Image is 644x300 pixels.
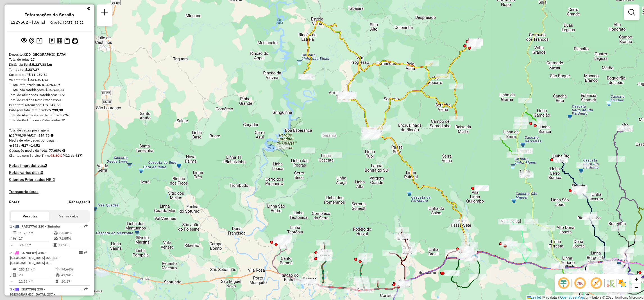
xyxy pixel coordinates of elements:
[36,224,60,228] span: | 210 - Sinimbu
[9,82,90,87] div: - Total roteirizado:
[56,273,60,277] i: % de utilização da cubagem
[9,52,90,57] div: Depósito:
[69,200,90,204] h4: Recargas: 0
[9,87,90,92] div: - Total não roteirizado:
[9,170,90,175] h4: Rotas vários dias:
[84,224,88,228] em: Rota exportada
[9,189,90,194] h4: Transportadoras
[56,268,60,271] i: % de utilização do peso
[526,295,644,300] div: Map data © contributors,© 2025 TomTom, Microsoft
[50,153,63,158] strong: 98,80%
[79,224,83,228] em: Opções
[31,143,40,147] strong: 14,52
[9,163,90,168] h4: Rotas improdutivas:
[9,77,90,82] div: Valor total:
[61,272,88,278] td: 41,94%
[99,7,110,19] a: Nova sessão e pesquisa
[632,283,641,292] a: Zoom out
[10,224,60,228] span: 1 -
[25,12,74,17] h4: Informações da Sessão
[9,153,50,158] span: Clientes com Service Time:
[19,242,53,248] td: 5,40 KM
[35,37,44,45] button: Painel de Sugestão
[576,162,590,168] div: Atividade não roteirizada - LUIS KANITZ JUNIOR
[9,57,90,62] div: Total de rotas:
[19,236,53,241] td: 17
[65,113,69,117] strong: 26
[61,267,88,272] td: 94,64%
[84,287,88,291] em: Rota exportada
[54,231,58,235] i: % de utilização do peso
[626,7,637,18] a: Exibir filtros
[635,284,638,291] span: −
[59,93,65,97] strong: 392
[43,88,64,92] strong: R$ 20.738,54
[48,20,86,25] div: Criação: [DATE] 15:22
[21,251,36,255] span: LON0F07
[9,177,90,182] h4: Clientes Priorizados NR:
[606,279,615,288] img: Fluxo de ruas
[49,212,88,221] button: Ver veículos
[9,138,90,143] div: Média de Atividades por viagem:
[9,144,12,147] i: Total de Atividades
[618,279,627,288] img: Exibir/Ocultar setores
[9,148,48,153] span: Ocupação média da frota:
[21,144,24,147] i: Total de rotas
[54,237,58,240] i: % de utilização da cubagem
[28,134,32,137] i: Total de rotas
[346,91,353,98] img: Arroio do Tigre
[10,242,13,248] td: =
[24,52,66,56] strong: CDD [GEOGRAPHIC_DATA]
[53,177,55,182] strong: 2
[59,242,87,248] td: 08:42
[9,67,90,72] div: Tempo total:
[59,236,87,241] td: 71,85%
[51,134,53,137] i: Meta Caixas/viagem: 212,48 Diferença: 2,27
[19,267,55,272] td: 253,17 KM
[301,147,315,153] div: Atividade não roteirizada - CANCHA DE BOCHA OLIV
[38,133,49,137] strong: 214,75
[10,20,45,25] h6: 1227582 - [DATE]
[62,149,65,152] em: Média calculada utilizando a maior ocupação (%Peso ou %Cubagem) de cada rota da sessão. Rotas cro...
[55,98,61,102] strong: 793
[62,118,66,122] strong: 31
[9,200,19,204] a: Rotas
[328,152,342,158] div: Atividade não roteirizada - MINE MERCADO BUENO
[32,62,52,67] strong: 5.227,88 km
[322,132,336,138] div: Atividade não roteirizada - LANCHERIA GLANZEL
[9,103,90,108] div: Peso total roteirizado:
[9,143,90,148] div: 392 / 27 =
[275,144,289,149] div: Atividade não roteirizada - MAIRA MUNDT
[9,118,90,123] div: Total de Pedidos não Roteirizados:
[19,230,53,236] td: 91,73 KM
[10,251,60,265] span: 2 -
[374,129,382,136] img: Sobradinho
[9,134,12,137] i: Cubagem total roteirizado
[635,276,638,283] span: +
[63,37,71,45] button: Visualizar Romaneio
[42,103,60,107] strong: 157.342,58
[557,276,570,290] span: Ocultar deslocamento
[13,273,17,277] i: Total de Atividades
[79,251,83,254] em: Opções
[54,243,56,247] i: Tempo total em rota
[13,237,17,240] i: Total de Atividades
[49,108,63,112] strong: 5.798,38
[9,72,90,77] div: Custo total:
[527,296,541,299] a: Leaflet
[56,280,58,283] i: Tempo total em rota
[37,83,60,87] strong: R$ 813.763,19
[9,92,90,97] div: Total de Atividades Roteirizadas:
[10,251,60,265] span: | 310 - [GEOGRAPHIC_DATA] 02, 311 - [GEOGRAPHIC_DATA] 01
[19,279,55,284] td: 12,66 KM
[13,231,17,235] i: Distância Total
[71,37,79,45] button: Imprimir Rotas
[632,275,641,283] a: Zoom in
[49,148,61,153] strong: 77,68%
[560,296,584,299] a: OpenStreetMap
[87,5,90,12] a: Clique aqui para minimizar o painel
[10,272,13,278] td: /
[48,37,56,45] button: Logs desbloquear sessão
[25,78,48,82] strong: R$ 834.501,73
